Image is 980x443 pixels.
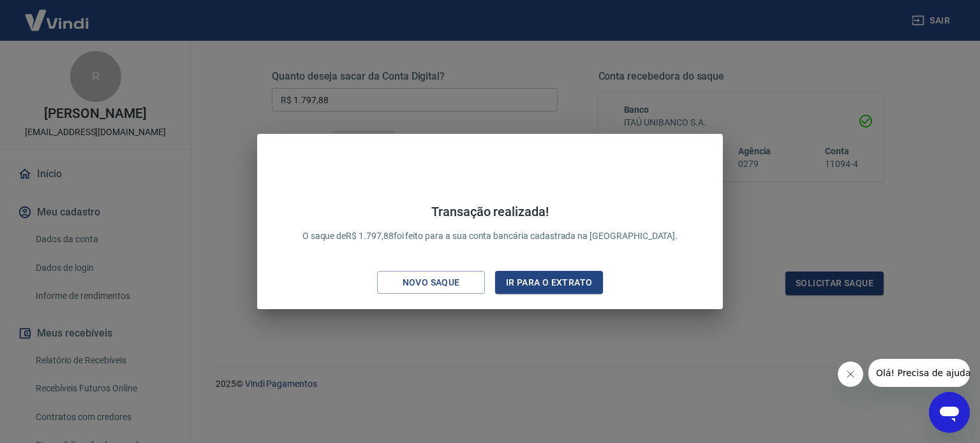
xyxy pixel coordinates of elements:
[302,204,678,219] h4: Transação realizada!
[838,361,863,387] iframe: Fechar mensagem
[868,359,970,387] iframe: Mensagem da empresa
[377,271,485,294] button: Novo saque
[8,9,107,19] span: Olá! Precisa de ajuda?
[495,271,603,294] button: Ir para o extrato
[929,392,970,433] iframe: Botão para abrir a janela de mensagens
[302,204,678,243] p: O saque de R$ 1.797,88 foi feito para a sua conta bancária cadastrada na [GEOGRAPHIC_DATA].
[387,275,475,291] div: Novo saque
